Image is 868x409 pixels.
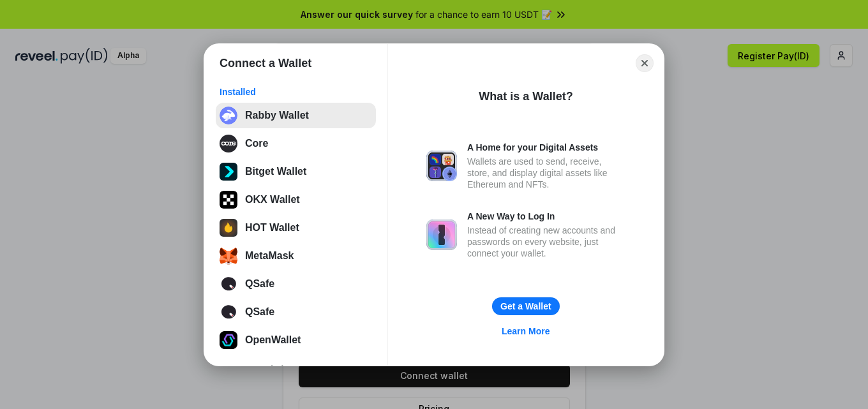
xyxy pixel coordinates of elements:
[216,243,376,269] button: MetaMask
[220,135,237,152] img: svg+xml;base64,PHN2ZyB3aWR0aD0iMTI4IiBoZWlnaHQ9IjEyOCIgdmlld0JveD0iMCAwIDEyOCAxMjgiIGZpbGw9Im5vbm...
[216,159,376,184] button: Bitget Wallet
[220,219,237,237] img: 8zcXD2M10WKU0JIAAAAASUVORK5CYII=
[492,297,560,315] button: Get a Wallet
[245,222,299,234] div: HOT Wallet
[426,151,457,181] img: svg+xml,%3Csvg%20xmlns%3D%22http%3A%2F%2Fwww.w3.org%2F2000%2Fsvg%22%20fill%3D%22none%22%20viewBox...
[220,56,311,71] h1: Connect a Wallet
[479,89,572,104] div: What is a Wallet?
[220,363,372,375] div: Recommended
[216,103,376,128] button: Rabby Wallet
[245,306,274,318] div: QSafe
[216,131,376,156] button: Core
[220,163,237,181] img: svg+xml;base64,PHN2ZyB3aWR0aD0iNTEyIiBoZWlnaHQ9IjUxMiIgdmlld0JveD0iMCAwIDUxMiA1MTIiIGZpbGw9Im5vbm...
[636,54,654,72] button: Close
[220,331,237,349] img: XZRmBozM+jQCxxlIZCodRXfisRhA7d1o9+zzPz1SBJzuWECvGGsRfrhsLtwOpOv+T8fuZ+Z+JGOEd+e5WzUnmzPkAAAAASUVO...
[467,211,625,222] div: A New Way to Log In
[216,271,376,297] button: QSafe
[245,138,268,149] div: Core
[245,166,306,177] div: Bitget Wallet
[500,301,551,312] div: Get a Wallet
[220,247,237,265] img: svg+xml;base64,PHN2ZyB3aWR0aD0iMzUiIGhlaWdodD0iMzQiIHZpZXdCb3g9IjAgMCAzNSAzNCIgZmlsbD0ibm9uZSIgeG...
[467,156,625,190] div: Wallets are used to send, receive, store, and display digital assets like Ethereum and NFTs.
[467,225,625,259] div: Instead of creating new accounts and passwords on every website, just connect your wallet.
[245,250,294,262] div: MetaMask
[502,325,550,337] div: Learn More
[216,215,376,241] button: HOT Wallet
[220,303,237,321] img: svg+xml;base64,PD94bWwgdmVyc2lvbj0iMS4wIiBlbmNvZGluZz0iVVRGLTgiPz4KPHN2ZyB2ZXJzaW9uPSIxLjEiIHhtbG...
[245,110,309,121] div: Rabby Wallet
[216,187,376,212] button: OKX Wallet
[216,327,376,353] button: OpenWallet
[220,86,372,98] div: Installed
[245,194,300,205] div: OKX Wallet
[216,299,376,325] button: QSafe
[220,107,237,124] img: svg+xml;base64,PHN2ZyB3aWR0aD0iMzIiIGhlaWdodD0iMzIiIHZpZXdCb3g9IjAgMCAzMiAzMiIgZmlsbD0ibm9uZSIgeG...
[426,219,457,250] img: svg+xml,%3Csvg%20xmlns%3D%22http%3A%2F%2Fwww.w3.org%2F2000%2Fsvg%22%20fill%3D%22none%22%20viewBox...
[494,323,557,339] a: Learn More
[245,278,274,290] div: QSafe
[467,142,625,153] div: A Home for your Digital Assets
[245,334,301,346] div: OpenWallet
[220,191,237,209] img: 5VZ71FV6L7PA3gg3tXrdQ+DgLhC+75Wq3no69P3MC0NFQpx2lL04Ql9gHK1bRDjsSBIvScBnDTk1WrlGIZBorIDEYJj+rhdgn...
[220,275,237,293] img: svg+xml;base64,PD94bWwgdmVyc2lvbj0iMS4wIiBlbmNvZGluZz0iVVRGLTgiPz4KPHN2ZyB2ZXJzaW9uPSIxLjEiIHhtbG...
